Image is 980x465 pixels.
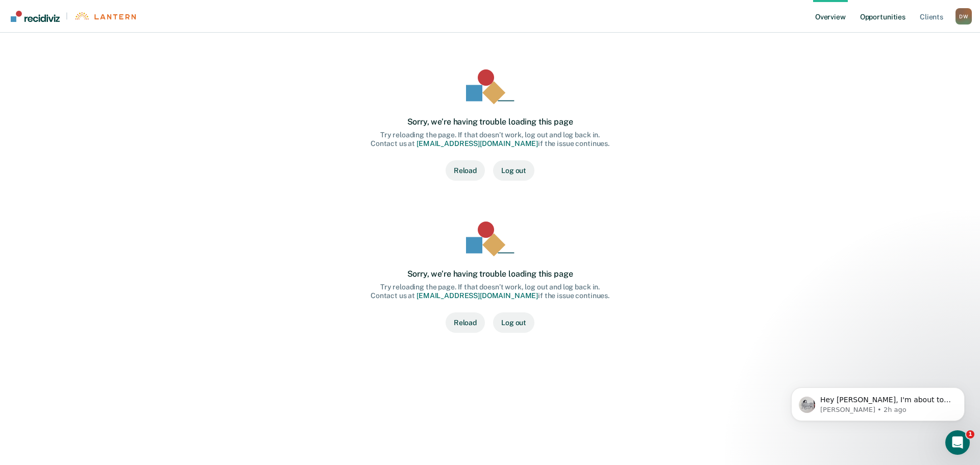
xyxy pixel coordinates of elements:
[955,8,972,25] button: Profile dropdown button
[416,291,538,300] a: [EMAIL_ADDRESS][DOMAIN_NAME]
[776,366,980,437] iframe: Intercom notifications message
[371,131,609,148] div: Try reloading the page. If that doesn’t work, log out and log back in. Contact us at if the issue...
[416,139,538,148] a: [EMAIL_ADDRESS][DOMAIN_NAME]
[446,312,485,333] button: Reload
[11,11,60,22] img: Recidiviz
[60,12,74,20] span: |
[371,283,609,300] div: Try reloading the page. If that doesn’t work, log out and log back in. Contact us at if the issue...
[966,430,974,438] span: 1
[407,269,573,279] div: Sorry, we’re having trouble loading this page
[955,8,972,25] div: D W
[493,160,534,181] button: Log out
[493,312,534,333] button: Log out
[945,430,970,455] iframe: Intercom live chat
[407,117,573,127] div: Sorry, we’re having trouble loading this page
[74,12,136,20] img: Lantern
[446,160,485,181] button: Reload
